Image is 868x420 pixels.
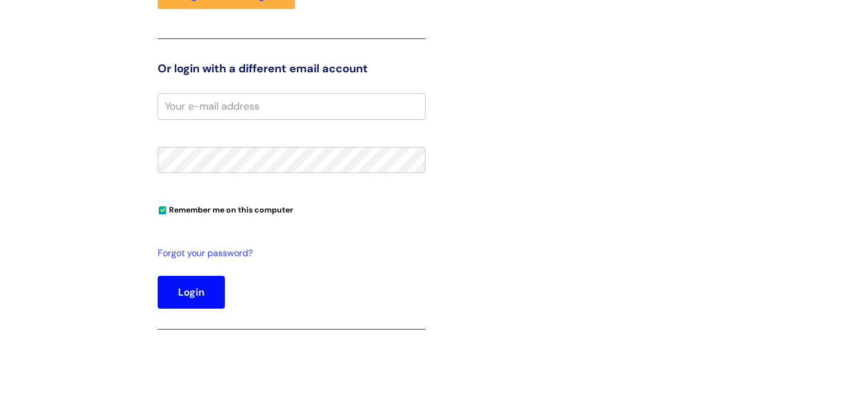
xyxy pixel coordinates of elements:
a: Forgot your password? [158,245,420,262]
h3: Or login with a different email account [158,62,426,75]
label: Remember me on this computer [158,202,293,215]
div: You can uncheck this option if you're logging in from a shared device [158,200,426,218]
input: Your e-mail address [158,93,426,119]
button: Login [158,276,225,309]
input: Remember me on this computer [159,207,166,214]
